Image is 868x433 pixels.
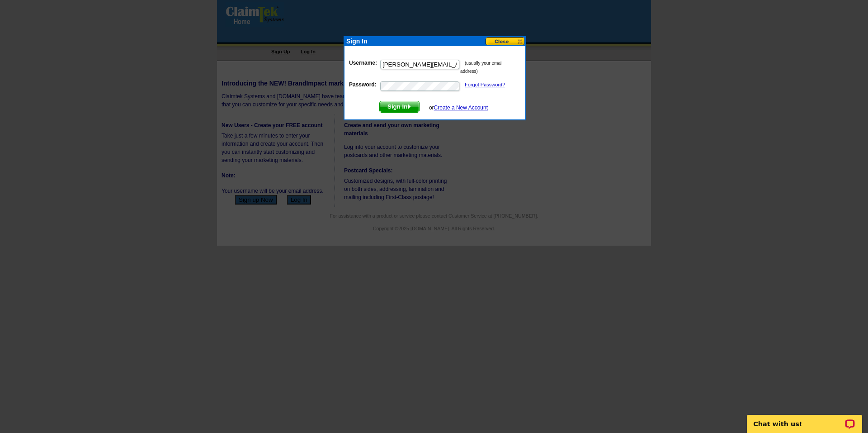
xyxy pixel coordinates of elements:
span: Sign In [380,101,419,112]
a: Create a New Account [434,105,488,111]
a: Forgot Password? [465,82,505,87]
label: Username: [349,59,379,67]
button: Sign In [379,101,420,113]
img: button-next-arrow-white.png [407,105,411,109]
iframe: LiveChat chat widget [741,404,868,433]
div: or [429,104,488,112]
label: Password: [349,81,379,89]
div: Sign In [346,37,482,45]
small: (usually your email address) [460,61,502,74]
